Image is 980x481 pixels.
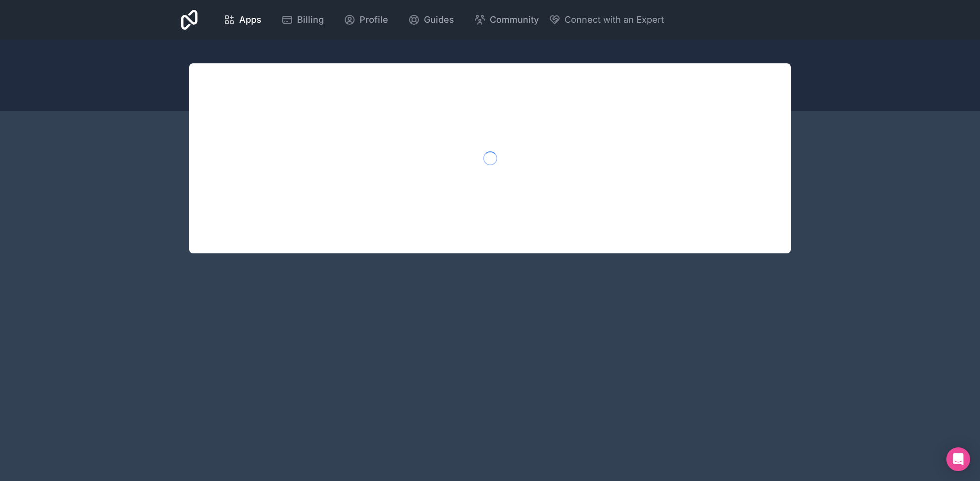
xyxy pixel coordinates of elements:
button: Connect with an Expert [549,13,664,27]
span: Community [490,13,539,27]
span: Apps [239,13,261,27]
a: Apps [215,9,269,31]
span: Guides [424,13,454,27]
span: Profile [360,13,388,27]
div: Open Intercom Messenger [946,447,970,471]
span: Connect with an Expert [565,13,664,27]
a: Community [466,9,547,31]
span: Billing [297,13,324,27]
a: Profile [336,9,396,31]
a: Billing [273,9,332,31]
a: Guides [400,9,462,31]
